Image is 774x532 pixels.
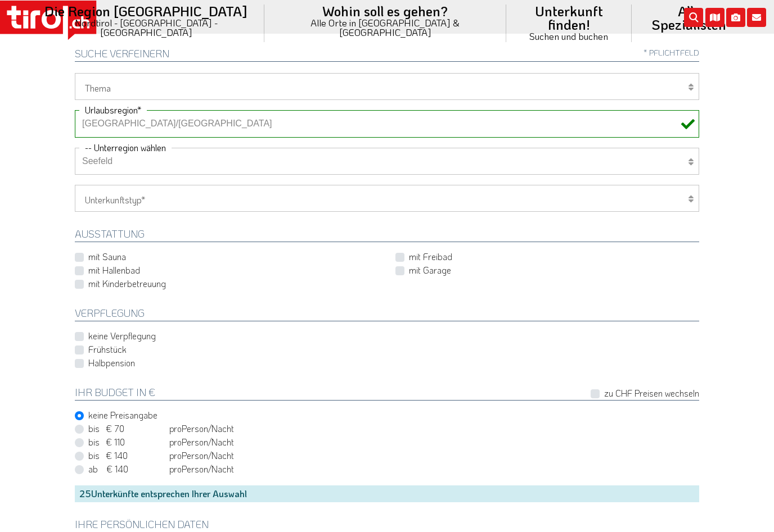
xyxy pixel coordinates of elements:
[79,488,91,499] span: 25
[182,449,208,461] em: Person
[182,422,208,434] em: Person
[88,357,135,369] label: Halbpension
[88,463,234,475] label: pro /Nacht
[75,308,699,321] h2: Verpflegung
[75,387,699,401] h2: Ihr Budget in €
[278,18,493,37] small: Alle Orte in [GEOGRAPHIC_DATA] & [GEOGRAPHIC_DATA]
[643,48,699,57] span: * Pflichtfeld
[182,463,208,475] em: Person
[88,463,167,475] span: ab € 140
[88,330,156,342] label: keine Verpflegung
[88,278,166,290] label: mit Kinderbetreuung
[409,264,451,276] label: mit Garage
[88,422,167,435] span: bis € 70
[88,409,157,421] label: keine Preisangabe
[42,18,251,37] small: Nordtirol - [GEOGRAPHIC_DATA] - [GEOGRAPHIC_DATA]
[747,8,766,27] i: Kontakt
[88,264,140,276] label: mit Hallenbad
[604,387,699,399] label: zu CHF Preisen wechseln
[520,31,618,41] small: Suchen und buchen
[88,449,167,462] span: bis € 140
[88,436,167,448] span: bis € 110
[705,8,724,27] i: Karte öffnen
[88,251,126,263] label: mit Sauna
[75,485,699,502] div: Unterkünfte entsprechen Ihrer Auswahl
[726,8,745,27] i: Fotogalerie
[88,449,234,462] label: pro /Nacht
[182,436,208,448] em: Person
[75,229,699,242] h2: Ausstattung
[88,436,234,448] label: pro /Nacht
[88,343,127,356] label: Frühstück
[409,251,452,263] label: mit Freibad
[88,422,234,435] label: pro /Nacht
